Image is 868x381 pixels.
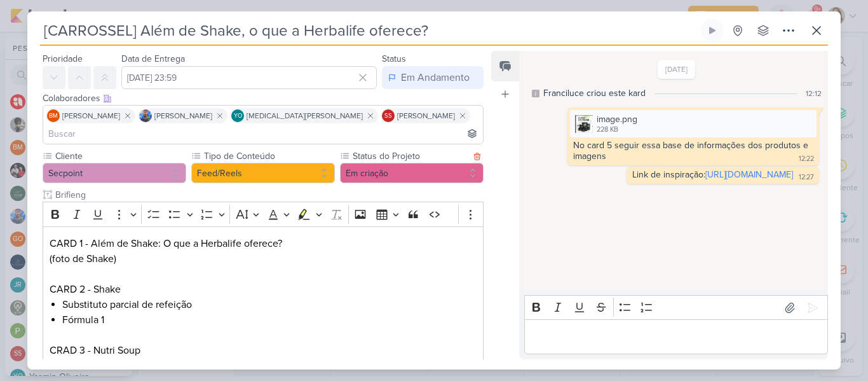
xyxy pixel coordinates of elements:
span: [PERSON_NAME] [154,110,212,121]
div: Link de inspiração: [632,169,793,180]
div: 12:22 [799,154,814,164]
div: Franciluce criou este kard [543,87,646,100]
p: CARD 1 - Além de Shake: O que a Herbalife oferece? (foto de Shake) [50,236,477,267]
label: Data de Entrega [121,53,185,64]
div: No card 5 seguir essa base de informações dos produtos e imagens [573,140,811,162]
div: 12:27 [799,172,814,183]
label: Status [382,53,406,64]
li: Substituto parcial de refeição [62,297,477,312]
div: Yasmin Oliveira [231,109,244,122]
p: CRAD 3 - Nutri Soup [50,343,477,358]
button: Em Andamento [382,66,484,89]
button: Feed/Reels [191,163,335,183]
button: Secpoint [43,163,186,183]
div: Colaboradores [43,92,484,105]
a: [URL][DOMAIN_NAME] [705,169,793,180]
div: Beth Monteiro [47,109,60,122]
p: CARD 2 - Shake [50,282,477,297]
span: [MEDICAL_DATA][PERSON_NAME] [247,110,363,121]
div: Simone Regina Sa [382,109,395,122]
div: image.png [570,110,817,137]
button: Em criação [340,163,484,183]
div: Ligar relógio [707,25,717,36]
div: image.png [597,113,637,126]
img: Guilherme Savio [139,109,152,122]
input: Kard Sem Título [40,19,698,42]
li: Fórmula 1 [62,312,477,328]
p: SS [384,113,392,120]
div: 228 KB [597,125,637,135]
p: BM [49,113,58,120]
div: Editor toolbar [43,202,484,226]
span: [PERSON_NAME] [62,110,120,121]
span: [PERSON_NAME] [397,110,455,121]
img: OJPYKfQop93U13cp4hjkn66e3Nsst8piQXASoM3C.png [575,115,593,133]
input: Select a date [121,66,377,89]
div: Editor toolbar [524,295,828,320]
div: Editor editing area: main [524,319,828,354]
input: Texto sem título [53,188,484,202]
label: Prioridade [43,53,83,64]
p: YO [234,113,242,120]
label: Cliente [54,149,186,163]
input: Buscar [46,126,480,141]
li: Substituto parcial de refeição [62,358,477,373]
label: Status do Projeto [351,149,470,163]
div: 12:12 [806,88,822,99]
div: Em Andamento [401,70,470,85]
label: Tipo de Conteúdo [203,149,335,163]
